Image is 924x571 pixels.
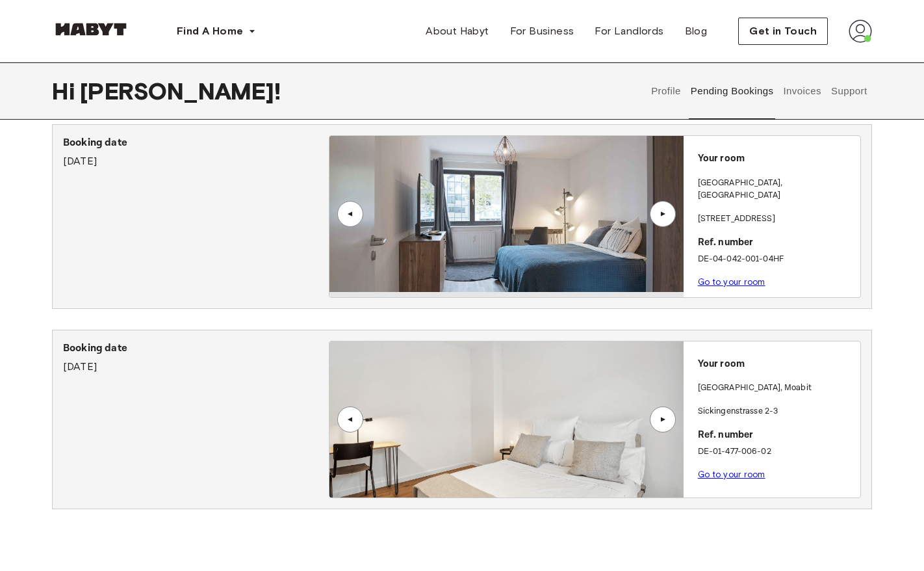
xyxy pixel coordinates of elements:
[782,62,823,120] button: Invoices
[656,415,669,423] div: ▲
[329,136,683,292] img: Image of the room
[698,253,855,266] p: DE-04-042-001-04HF
[52,77,80,105] span: Hi
[63,341,329,375] div: [DATE]
[698,152,855,166] p: Your room
[80,77,281,105] span: [PERSON_NAME] !
[674,18,718,44] a: Blog
[510,23,574,39] span: For Business
[344,415,357,423] div: ▲
[738,18,828,45] button: Get in Touch
[698,405,855,418] p: Sickingenstrasse 2-3
[698,445,855,458] p: DE-01-477-006-02
[63,135,329,151] p: Booking date
[698,277,765,287] a: Go to your room
[698,357,855,372] p: Your room
[650,62,683,120] button: Profile
[329,341,683,498] img: Image of the room
[698,213,855,226] p: [STREET_ADDRESS]
[63,135,329,169] div: [DATE]
[698,235,855,250] p: Ref. number
[500,18,585,44] a: For Business
[698,470,765,479] a: Go to your room
[63,341,329,356] p: Booking date
[166,18,266,44] button: Find A Home
[849,20,872,43] img: avatar
[595,23,663,39] span: For Landlords
[584,18,674,44] a: For Landlords
[698,177,855,202] p: [GEOGRAPHIC_DATA] , [GEOGRAPHIC_DATA]
[698,382,812,395] p: [GEOGRAPHIC_DATA] , Moabit
[177,23,243,39] span: Find A Home
[426,23,489,39] span: About Habyt
[698,428,855,443] p: Ref. number
[52,23,130,36] img: Habyt
[656,210,669,218] div: ▲
[829,62,869,120] button: Support
[344,210,357,218] div: ▲
[685,23,708,39] span: Blog
[415,18,499,44] a: About Habyt
[689,62,775,120] button: Pending Bookings
[647,62,872,120] div: user profile tabs
[749,23,817,39] span: Get in Touch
